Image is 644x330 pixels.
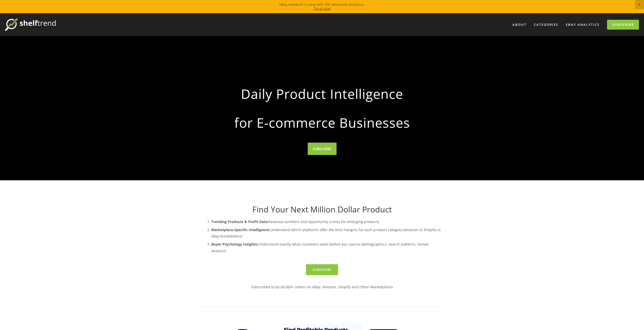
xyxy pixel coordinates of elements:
[211,242,258,247] strong: Buyer Psychology Insights:
[509,20,530,29] a: About
[201,284,443,290] p: Subscribed to by 60,000+ sellers on eBay, Amazon, Shopify and Other Marketplaces
[306,264,338,275] a: Subscribe
[531,20,562,29] div: Categories
[308,143,337,155] a: SUBSCRIBE
[211,227,443,239] p: Understand which platforms offer the best margins for each product category (Amazon vs Shopify vs...
[211,218,443,225] p: Revenue numbers and opportunity scores for emerging products
[211,227,270,232] strong: Marketplace-Specific Intelligence:
[563,20,603,29] a: eBay Analytics
[209,82,435,106] strong: Daily Product Intelligence
[201,205,443,214] h1: Find Your Next Million Dollar Product
[211,219,268,224] strong: Trending Products & Profit Data:
[209,111,435,135] strong: for E-commerce Businesses
[5,18,56,31] img: ShelfTrend
[607,20,639,30] a: Subscribe
[314,6,330,11] a: Try it now
[211,241,443,254] p: Understand exactly what customers want before you source (demographics, search patterns, review a...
